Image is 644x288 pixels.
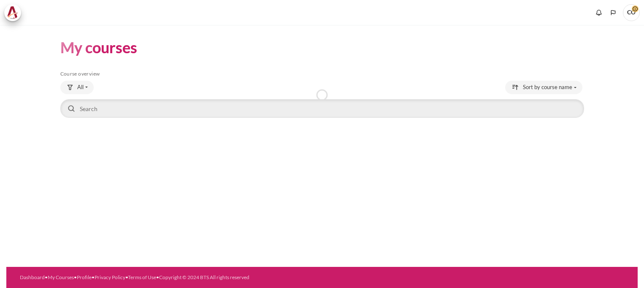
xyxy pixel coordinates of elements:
[623,4,640,21] span: CO
[60,71,584,77] h5: Course overview
[128,274,156,280] a: Terms of Use
[607,6,620,19] button: Languages
[95,274,125,280] a: Privacy Policy
[505,81,582,94] button: Sorting drop-down menu
[20,274,355,281] div: • • • • •
[60,99,584,118] input: Search
[159,274,249,280] a: Copyright © 2024 BTS All rights reserved
[60,81,584,120] div: Course overview controls
[77,83,84,92] span: All
[77,274,92,280] a: Profile
[623,4,640,21] a: User menu
[48,274,74,280] a: My Courses
[6,25,638,132] section: Content
[523,83,572,92] span: Sort by course name
[60,38,137,57] h1: My courses
[7,6,19,19] img: Architeck
[20,274,45,280] a: Dashboard
[4,4,25,21] a: Architeck Architeck
[593,6,605,19] div: Show notification window with no new notifications
[60,81,94,94] button: Grouping drop-down menu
